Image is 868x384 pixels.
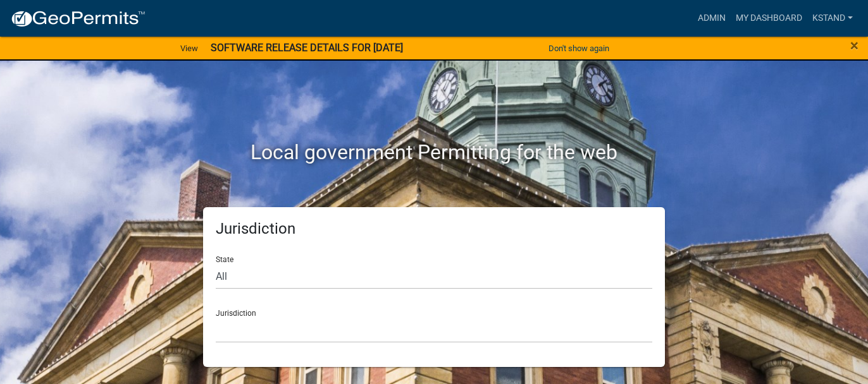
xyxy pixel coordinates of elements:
a: kstand [807,6,858,30]
button: Don't show again [543,38,614,59]
a: View [175,38,203,59]
span: × [850,37,859,54]
strong: SOFTWARE RELEASE DETAILS FOR [DATE] [211,42,403,54]
h5: Jurisdiction [216,220,652,238]
a: My Dashboard [731,6,807,30]
h2: Local government Permitting for the web [83,140,785,164]
a: Admin [693,6,731,30]
button: Close [850,38,859,53]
